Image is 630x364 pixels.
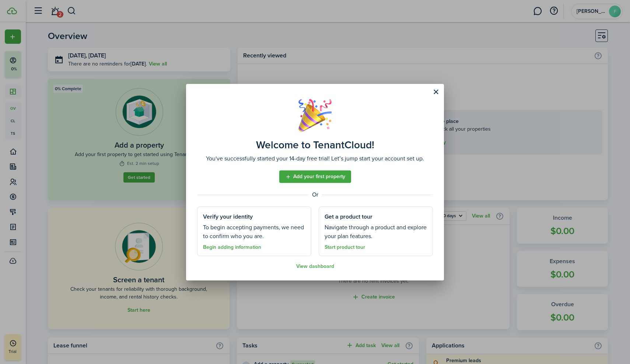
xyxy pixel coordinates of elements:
assembled-view-section-title: Verify your identity [203,212,253,221]
img: Well done! [298,99,332,132]
assembled-view-section-title: Get a product tour [325,212,372,221]
assembled-view-section-description: To begin accepting payments, we need to confirm who you are. [203,223,305,241]
assembled-view-title: Welcome to TenantCloud! [256,139,374,151]
assembled-view-separator: Or [197,190,433,199]
a: Add your first property [279,170,351,183]
a: View dashboard [296,264,334,269]
assembled-view-description: You've successfully started your 14-day free trial! Let’s jump start your account set up. [206,154,424,163]
button: Close modal [430,86,442,98]
a: Begin adding information [203,244,261,250]
a: Start product tour [325,244,365,250]
assembled-view-section-description: Navigate through a product and explore your plan features. [325,223,427,241]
